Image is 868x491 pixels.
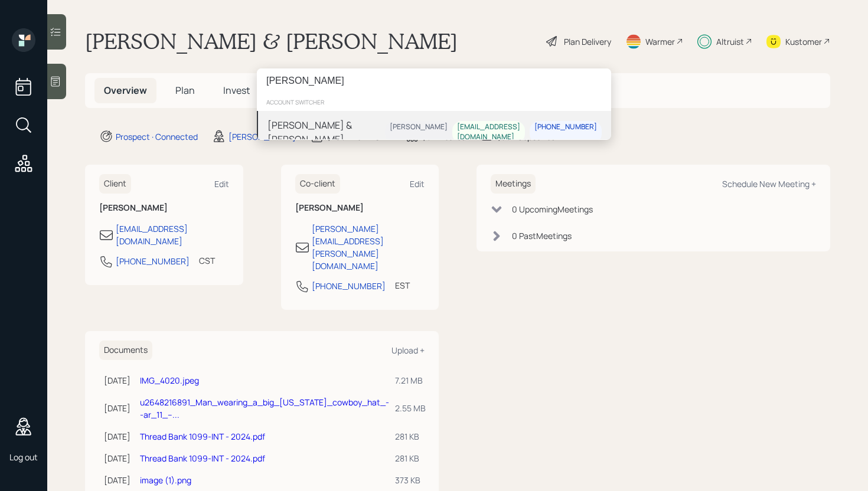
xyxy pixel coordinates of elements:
[267,118,385,146] div: [PERSON_NAME] & [PERSON_NAME]
[257,68,611,93] input: Type a command or search…
[257,93,611,111] div: account switcher
[390,123,448,133] div: [PERSON_NAME]
[534,123,597,133] div: [PHONE_NUMBER]
[457,123,520,143] div: [EMAIL_ADDRESS][DOMAIN_NAME]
